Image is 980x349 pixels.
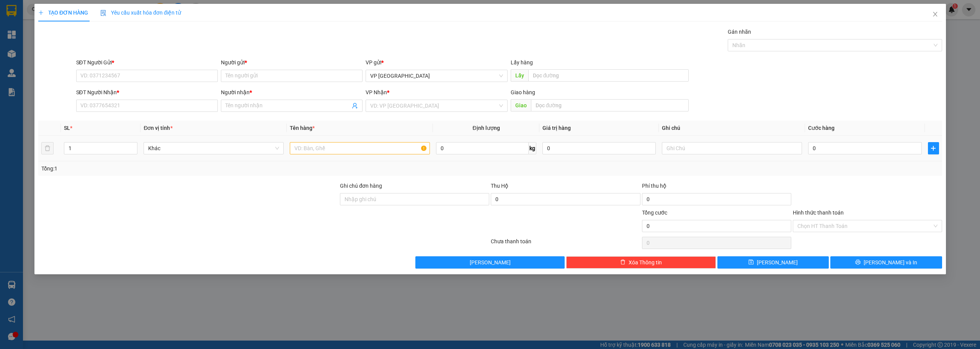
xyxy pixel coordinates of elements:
[542,142,655,154] input: 0
[366,89,387,95] span: VP Nhận
[629,258,662,267] span: Xóa Thông tin
[808,125,835,131] span: Cước hàng
[757,258,798,267] span: [PERSON_NAME]
[932,11,938,17] span: close
[528,69,688,82] input: Dọc đường
[491,183,508,189] span: Thu Hộ
[41,164,378,173] div: Tổng: 1
[144,125,172,131] span: Đơn vị tính
[340,193,489,205] input: Ghi chú đơn hàng
[924,4,946,25] button: Close
[472,125,500,131] span: Định lượng
[510,99,531,111] span: Giao
[340,183,382,189] label: Ghi chú đơn hàng
[855,259,861,265] span: printer
[531,99,688,111] input: Dọc đường
[620,259,626,265] span: delete
[510,69,528,82] span: Lấy
[38,10,88,16] span: TẠO ĐƠN HÀNG
[542,125,570,131] span: Giá trị hàng
[415,256,565,269] button: [PERSON_NAME]
[100,10,106,16] img: icon
[928,145,938,151] span: plus
[830,256,942,269] button: printer[PERSON_NAME] và In
[510,89,535,95] span: Giao hàng
[76,88,217,97] div: SĐT Người Nhận
[76,58,217,67] div: SĐT Người Gửi
[38,10,44,15] span: plus
[642,210,667,216] span: Tổng cước
[470,258,511,267] span: [PERSON_NAME]
[728,29,751,35] label: Gán nhãn
[41,142,54,154] button: delete
[792,210,843,216] label: Hình thức thanh toán
[662,142,802,154] input: Ghi Chú
[566,256,715,269] button: deleteXóa Thông tin
[490,237,641,251] div: Chưa thanh toán
[366,58,507,67] div: VP gửi
[659,121,805,136] th: Ghi chú
[864,258,917,267] span: [PERSON_NAME] và In
[64,125,70,131] span: SL
[290,142,430,154] input: VD: Bàn, Ghế
[100,10,181,16] span: Yêu cầu xuất hóa đơn điện tử
[290,125,315,131] span: Tên hàng
[221,58,363,67] div: Người gửi
[352,103,358,109] span: user-add
[221,88,363,97] div: Người nhận
[642,182,791,193] div: Phí thu hộ
[928,142,939,154] button: plus
[510,59,532,66] span: Lấy hàng
[370,70,503,82] span: VP Sài Gòn
[528,142,536,154] span: kg
[748,259,754,265] span: save
[148,143,279,154] span: Khác
[717,256,829,269] button: save[PERSON_NAME]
